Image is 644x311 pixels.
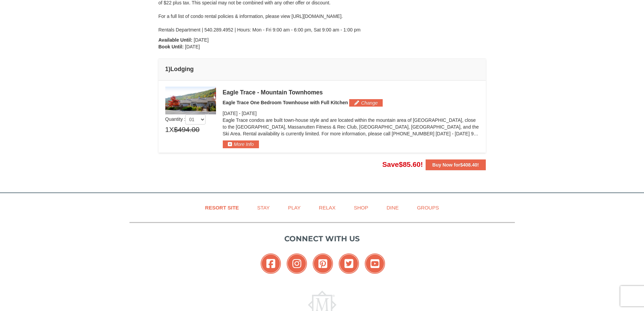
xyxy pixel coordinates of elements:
[310,200,344,215] a: Relax
[185,44,200,49] span: [DATE]
[239,111,240,116] span: -
[169,125,174,135] span: X
[129,233,515,244] p: Connect with us
[432,162,479,168] strong: Buy Now for !
[242,111,257,116] span: [DATE]
[249,200,278,215] a: Stay
[197,200,247,215] a: Resort Site
[159,44,184,49] strong: Book Until:
[223,117,479,137] p: Eagle Trace condos are built town-house style and are located within the mountain area of [GEOGRA...
[223,100,348,105] span: Eagle Trace One Bedroom Townhouse with Full Kitchen
[165,125,169,135] span: 1
[280,200,309,215] a: Play
[159,37,193,43] strong: Available Until:
[378,200,407,215] a: Dine
[223,111,238,116] span: [DATE]
[408,200,447,215] a: Groups
[426,159,486,170] button: Buy Now for$408.40!
[399,160,421,168] span: $85.60
[174,125,199,135] span: $494.00
[194,37,209,43] span: [DATE]
[165,116,206,122] span: Quantity :
[168,66,170,72] span: )
[165,87,216,114] img: 19218983-1-9b289e55.jpg
[223,140,259,148] button: More Info
[382,160,423,168] span: Save !
[460,162,477,168] span: $408.40
[223,89,479,96] div: Eagle Trace - Mountain Townhomes
[165,66,479,72] h4: 1 Lodging
[349,99,383,107] button: Change
[345,200,377,215] a: Shop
